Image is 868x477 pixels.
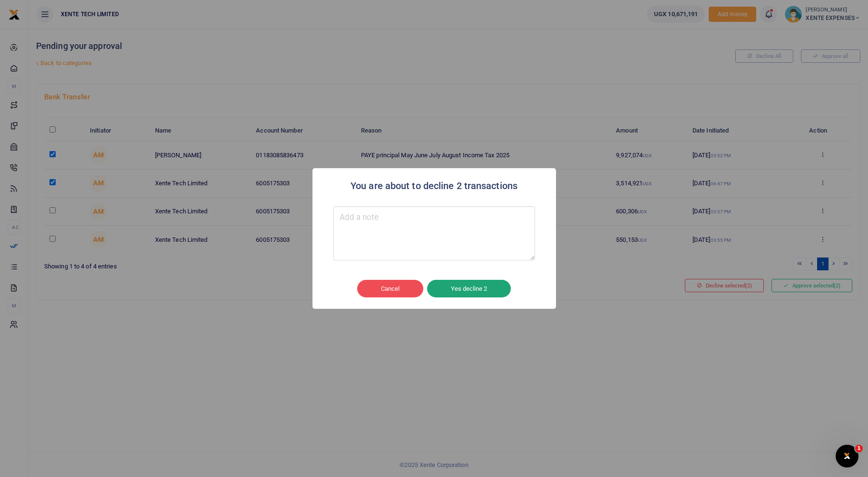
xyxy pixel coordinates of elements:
[351,178,517,194] h2: You are about to decline 2 transactions
[855,445,863,452] span: 1
[427,280,511,298] button: Yes decline 2
[333,206,535,260] textarea: Type your message here
[357,280,423,298] button: Cancel
[836,445,858,467] iframe: Intercom live chat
